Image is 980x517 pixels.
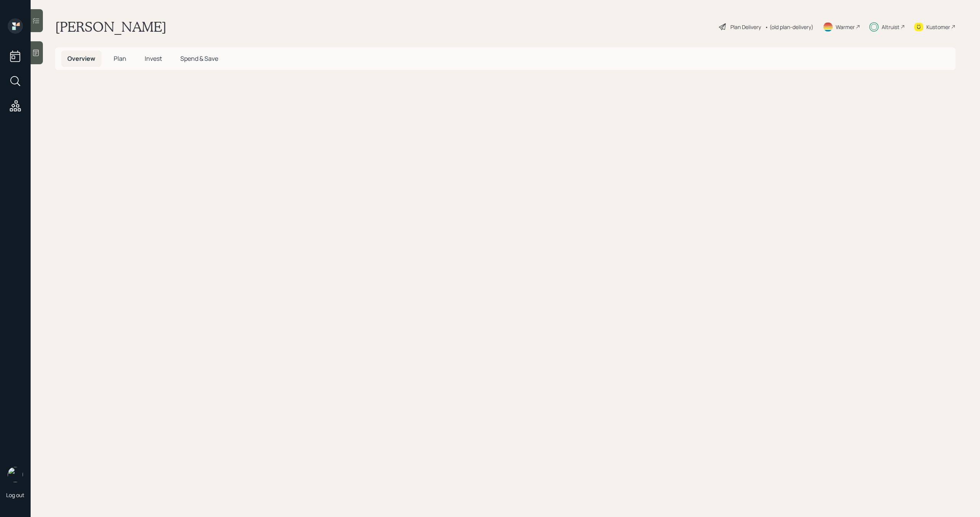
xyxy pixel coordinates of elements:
[765,23,813,31] div: • (old plan-delivery)
[730,23,761,31] div: Plan Delivery
[55,18,167,35] h1: [PERSON_NAME]
[836,23,855,31] div: Warmer
[926,23,950,31] div: Kustomer
[180,54,218,63] span: Spend & Save
[67,54,95,63] span: Overview
[145,54,162,63] span: Invest
[8,467,23,482] img: michael-russo-headshot.png
[114,54,126,63] span: Plan
[882,23,900,31] div: Altruist
[6,491,24,499] div: Log out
